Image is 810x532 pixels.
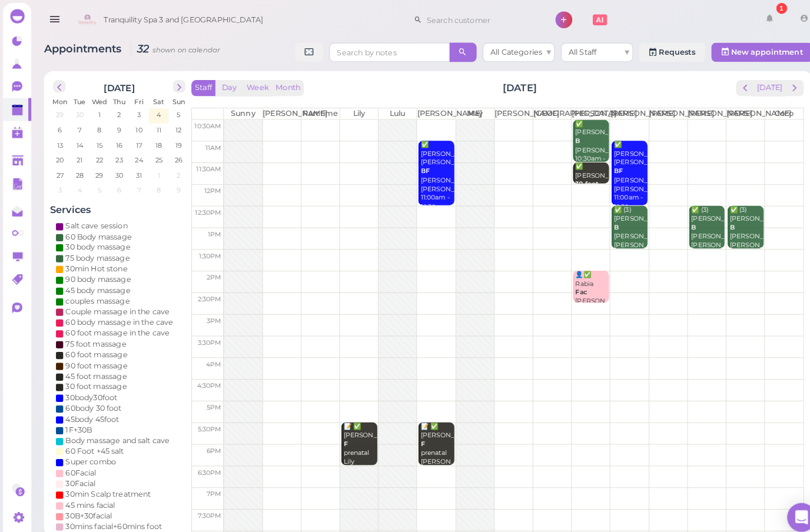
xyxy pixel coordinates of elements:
[672,106,710,117] th: [PERSON_NAME]
[200,183,216,191] span: 12pm
[152,181,158,191] span: 8
[131,151,141,162] span: 24
[562,117,596,169] div: ✅ [PERSON_NAME] [PERSON_NAME] 10:30am - 11:30am
[64,468,94,478] div: 30Facial
[193,416,216,424] span: 5:30pm
[131,122,140,132] span: 10
[64,331,124,342] div: 75 foot massage
[133,181,139,191] span: 7
[64,457,94,468] div: 60Facial
[64,279,128,290] div: 45 body massage
[64,268,128,279] div: 90 body massage
[64,237,128,247] div: 30 body massage
[480,46,530,55] span: All Categories
[192,374,216,381] span: 4:30pm
[113,122,119,132] span: 9
[73,166,83,177] span: 28
[193,331,216,339] span: 3:30pm
[64,384,115,394] div: 30body30foot
[92,166,102,177] span: 29
[94,181,100,191] span: 5
[748,106,786,117] th: Coco
[93,137,101,147] span: 15
[336,413,369,474] div: 📝 ✅ [PERSON_NAME] prenatal Lily 5:30pm - 6:30pm
[210,78,238,94] button: Day
[64,426,166,437] div: Body massage and salt cave
[43,41,122,54] span: Appointments
[151,137,160,147] span: 18
[64,405,117,415] div: 45body 45foot
[713,201,747,271] div: ✅ (3) [PERSON_NAME] [PERSON_NAME]|[PERSON_NAME]|[PERSON_NAME] 12:30pm - 1:30pm
[54,137,62,147] span: 13
[411,164,420,171] b: BF
[112,137,121,147] span: 16
[201,141,216,148] span: 11am
[625,42,690,61] a: Requests
[322,42,440,61] input: Search by notes
[170,137,179,147] span: 19
[257,106,294,117] th: [PERSON_NAME]
[238,78,267,94] button: Week
[64,353,125,363] div: 90 foot massage
[193,289,216,297] span: 2:30pm
[74,137,82,147] span: 14
[75,181,81,191] span: 4
[411,138,444,207] div: ✅ [PERSON_NAME] [PERSON_NAME] [PERSON_NAME]|[PERSON_NAME] 11:00am - 12:30pm
[600,201,633,271] div: ✅ (3) [PERSON_NAME] [PERSON_NAME]|[PERSON_NAME]|[PERSON_NAME] 12:30pm - 1:30pm
[635,106,672,117] th: [PERSON_NAME]
[151,151,160,162] span: 25
[149,45,215,53] small: shown on calendar
[55,122,62,132] span: 6
[676,201,709,271] div: ✅ (3) [PERSON_NAME] [PERSON_NAME]|[PERSON_NAME]|[PERSON_NAME] 12:30pm - 1:30pm
[714,218,719,226] b: B
[187,78,211,94] button: Staff
[219,106,257,117] th: Sunny
[152,122,159,132] span: 11
[201,522,216,530] span: 8pm
[72,95,84,104] span: Tue
[171,181,178,191] span: 9
[64,415,90,426] div: 1F+30B
[153,166,158,177] span: 1
[562,159,596,220] div: ✅ [PERSON_NAME] [PERSON_NAME] 11:30am - 12:00pm
[408,106,446,117] th: [PERSON_NAME]
[64,489,112,500] div: 45 mins facial
[132,137,140,147] span: 17
[768,78,786,94] button: next
[172,107,178,118] span: 5
[75,122,81,132] span: 7
[89,95,105,104] span: Wed
[202,480,216,487] span: 7pm
[563,134,567,142] b: B
[492,79,525,93] h2: [DATE]
[600,138,633,207] div: ✅ [PERSON_NAME] [PERSON_NAME] [PERSON_NAME]|[PERSON_NAME] 11:00am - 12:30pm
[52,78,64,91] button: prev
[411,413,444,474] div: 📝 ✅ [PERSON_NAME] prenatal [PERSON_NAME] 5:30pm - 6:30pm
[132,166,140,177] span: 31
[102,78,132,91] h2: [DATE]
[133,107,139,118] span: 3
[64,300,166,310] div: Couple massage in the cave
[64,363,124,374] div: 45 foot massage
[294,106,332,117] th: Part time
[64,478,148,489] div: 30min Scalp treatment
[170,151,180,162] span: 26
[64,342,125,353] div: 60 foot massage
[332,106,370,117] th: Lily
[696,42,795,61] button: New appointment
[266,78,297,94] button: Month
[676,218,681,226] b: B
[563,282,574,290] b: Fac
[64,436,121,447] div: 60 Foot +45 salt
[559,106,597,117] th: [PERSON_NAME]
[759,3,770,14] div: 1
[73,107,83,118] span: 30
[336,430,340,438] b: F
[168,95,181,104] span: Sun
[64,258,125,268] div: 30min Hot stone
[150,95,161,104] span: Sat
[562,265,596,317] div: 👤✅ Rabia [PERSON_NAME] 2:00pm - 2:45pm
[202,437,216,445] span: 6pm
[64,510,158,520] div: 30mins facial+60mins foot
[64,247,127,258] div: 75 body massage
